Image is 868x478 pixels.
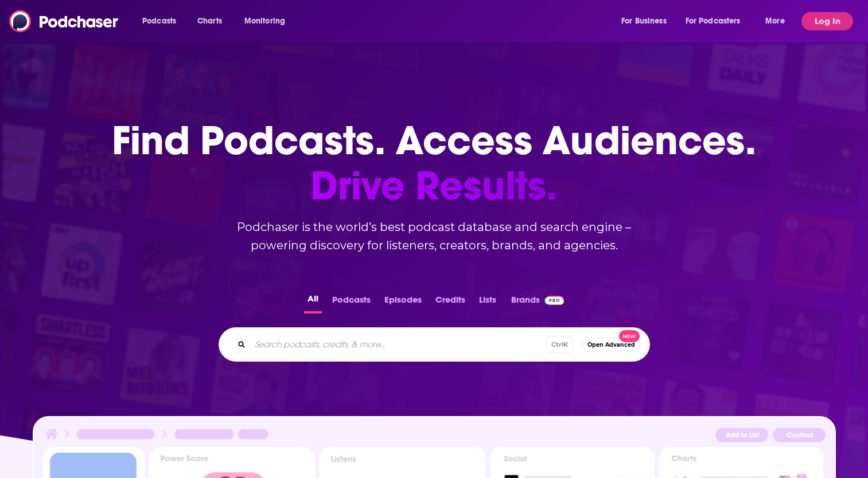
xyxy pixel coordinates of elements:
[329,291,374,314] button: Podcasts
[43,426,826,446] img: Podcast Insights Header
[205,218,664,254] h2: Podchaser is the world’s best podcast database and search engine – powering discovery for listene...
[757,12,799,30] button: open menu
[587,342,635,348] span: Open Advanced
[236,12,300,30] button: open menu
[511,291,565,314] a: BrandsPodchaser Pro
[112,163,756,209] span: Drive Results.
[134,12,191,30] button: open menu
[678,12,757,30] button: open menu
[432,291,469,314] button: Credits
[381,291,425,314] button: Episodes
[250,335,546,354] input: Search podcasts, credits, & more...
[801,12,853,30] button: Log In
[476,291,500,314] button: Lists
[9,10,119,32] img: Podchaser - Follow, Share and Rate Podcasts
[190,12,229,30] a: Charts
[197,13,222,29] span: Charts
[582,338,640,351] button: Open AdvancedNew
[219,327,650,362] div: Search podcasts, credits, & more...
[686,13,741,29] span: For Podcasters
[304,291,322,314] button: All
[619,330,640,342] span: New
[621,13,667,29] span: For Business
[546,336,573,353] span: Ctrl K
[613,12,681,30] button: open menu
[544,296,565,305] img: Podchaser Pro
[244,13,285,29] span: Monitoring
[765,13,785,29] span: More
[142,13,176,29] span: Podcasts
[112,118,756,209] h1: Find Podcasts. Access Audiences.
